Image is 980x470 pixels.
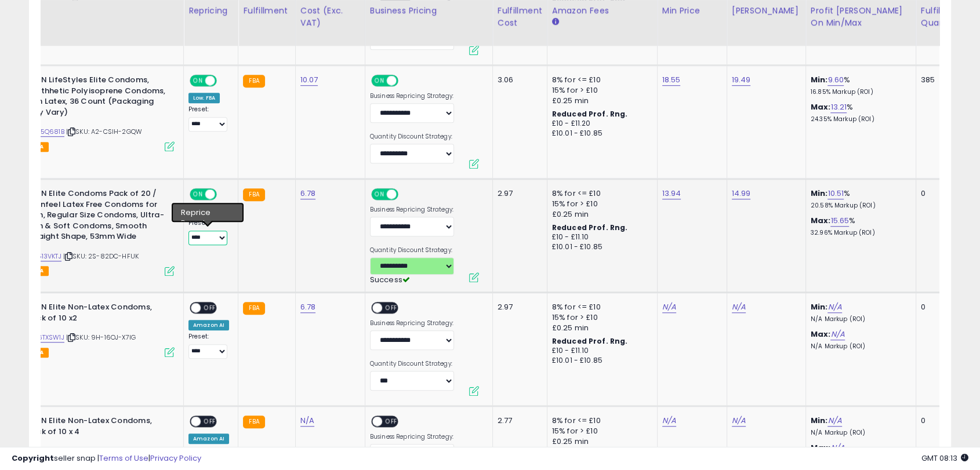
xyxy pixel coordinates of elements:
[811,415,828,426] b: Min:
[370,133,454,141] label: Quantity Discount Strategy:
[662,74,681,86] a: 18.55
[662,301,676,313] a: N/A
[811,74,828,85] b: Min:
[811,229,907,237] p: 32.96% Markup (ROI)
[150,453,201,464] a: Privacy Policy
[732,301,746,313] a: N/A
[552,209,648,220] div: £0.25 min
[498,416,538,426] div: 2.77
[552,96,648,106] div: £0.25 min
[552,5,652,17] div: Amazon Fees
[370,274,410,285] span: Success
[24,127,64,137] a: B0735Q681B
[552,346,648,356] div: £10 - £11.10
[552,416,648,426] div: 8% for <= £10
[24,252,61,261] a: B08513VKTJ
[243,5,290,17] div: Fulfillment
[552,242,648,252] div: £10.01 - £10.85
[732,188,751,199] a: 14.99
[552,336,628,346] b: Reduced Prof. Rng.
[552,129,648,139] div: £10.01 - £10.85
[498,188,538,199] div: 2.97
[811,216,907,237] div: %
[27,416,168,440] b: SKYN Elite Non-Latex Condoms, Pack of 10 x 4
[1,302,175,356] div: ASIN:
[188,105,229,132] div: Preset:
[662,5,722,17] div: Min Price
[66,333,136,342] span: | SKU: 9H-16OJ-X7IG
[370,5,488,17] div: Business Pricing
[811,343,907,351] p: N/A Markup (ROI)
[811,88,907,96] p: 16.85% Markup (ROI)
[215,76,234,86] span: OFF
[827,74,844,86] a: 9.60
[811,115,907,123] p: 24.35% Markup (ROI)
[552,75,648,85] div: 8% for <= £10
[662,415,676,427] a: N/A
[188,5,233,17] div: Repricing
[811,75,907,96] div: %
[372,76,387,86] span: ON
[811,329,831,340] b: Max:
[921,302,957,312] div: 0
[732,415,746,427] a: N/A
[370,92,454,100] label: Business Repricing Strategy:
[552,188,648,199] div: 8% for <= £10
[27,302,168,326] b: SKYN Elite Non-Latex Condoms, Pack of 10 x2
[811,202,907,210] p: 20.58% Markup (ROI)
[27,188,168,245] b: SKYN Elite Condoms Pack of 20 / Skynfeel Latex Free Condoms for Men, Regular Size Condoms, Ultra-...
[921,75,957,85] div: 385
[188,219,229,245] div: Preset:
[370,433,454,441] label: Business Repricing Strategy:
[552,232,648,242] div: £10 - £11.10
[66,127,142,136] span: | SKU: A2-CSIH-2GQW
[552,426,648,436] div: 15% for > £10
[188,206,229,217] div: Amazon AI
[662,188,681,199] a: 13.94
[300,188,316,199] a: 6.78
[811,429,907,437] p: N/A Markup (ROI)
[498,5,542,29] div: Fulfillment Cost
[370,246,454,254] label: Quantity Discount Strategy:
[372,190,387,199] span: ON
[191,76,205,86] span: ON
[188,333,229,359] div: Preset:
[188,320,229,330] div: Amazon AI
[188,433,229,444] div: Amazon AI
[370,360,454,368] label: Quantity Discount Strategy:
[243,416,264,428] small: FBA
[552,109,628,119] b: Reduced Prof. Rng.
[921,416,957,426] div: 0
[300,415,314,427] a: N/A
[498,302,538,312] div: 2.97
[732,5,801,17] div: [PERSON_NAME]
[27,75,168,121] b: SKYN LifeStyles Elite Condoms, Synthhetic Polyisoprene Condoms, Non Latex, 36 Count (Packaging Ma...
[300,74,318,86] a: 10.07
[243,188,264,201] small: FBA
[370,206,454,214] label: Business Repricing Strategy:
[811,301,828,312] b: Min:
[188,93,220,103] div: Low. FBA
[811,315,907,323] p: N/A Markup (ROI)
[811,5,911,29] div: Profit [PERSON_NAME] on Min/Max
[201,303,219,313] span: OFF
[552,356,648,366] div: £10.01 - £10.85
[382,417,401,427] span: OFF
[12,453,54,464] strong: Copyright
[552,17,559,27] small: Amazon Fees.
[552,223,628,232] b: Reduced Prof. Rng.
[552,323,648,333] div: £0.25 min
[63,252,139,261] span: | SKU: 2S-82DC-HFUK
[830,101,847,113] a: 13.21
[396,76,415,86] span: OFF
[921,5,961,29] div: Fulfillable Quantity
[811,102,907,123] div: %
[396,190,415,199] span: OFF
[382,303,401,313] span: OFF
[243,302,264,315] small: FBA
[827,188,844,199] a: 10.51
[370,319,454,327] label: Business Repricing Strategy:
[243,75,264,88] small: FBA
[12,453,201,464] div: seller snap | |
[811,101,831,112] b: Max:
